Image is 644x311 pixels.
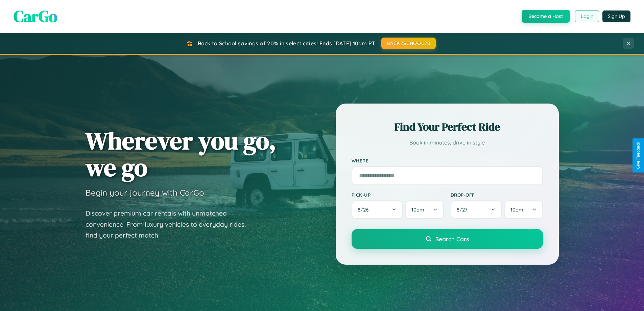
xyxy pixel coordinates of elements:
button: 8/26 [352,200,403,219]
span: 10am [411,206,424,213]
button: Become a Host [522,10,570,23]
button: Sign Up [602,10,630,22]
label: Drop-off [451,192,543,198]
button: Search Cars [352,229,543,249]
button: 10am [504,200,543,219]
button: BACK2SCHOOL20 [381,38,436,49]
span: Search Cars [435,235,469,243]
span: 8 / 26 [358,206,372,213]
h2: Find Your Perfect Ride [352,119,543,134]
span: 10am [510,206,523,213]
p: Book in minutes, drive in style [352,138,543,148]
h1: Wherever you go, we go [86,127,276,181]
h3: Begin your journey with CarGo [86,187,204,198]
button: Login [575,10,599,22]
button: 10am [405,200,444,219]
label: Pick-up [352,192,444,198]
button: 8/27 [451,200,502,219]
div: Give Feedback [636,142,641,169]
p: Discover premium car rentals with unmatched convenience. From luxury vehicles to everyday rides, ... [86,208,255,241]
label: Where [352,158,543,163]
span: Back to School savings of 20% in select cities! Ends [DATE] 10am PT. [198,40,376,47]
span: CarGo [14,5,57,27]
span: 8 / 27 [457,206,471,213]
